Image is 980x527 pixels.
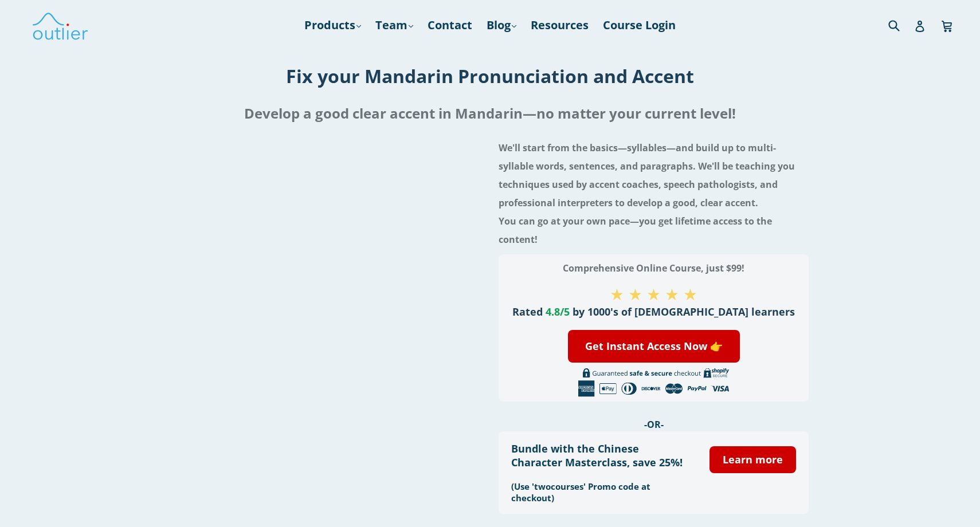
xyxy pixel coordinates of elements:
[511,481,693,504] h3: (Use 'twocourses' Promo code at checkout)
[299,15,367,36] a: Products
[370,15,419,36] a: Team
[525,15,594,36] a: Resources
[573,305,795,318] span: by 1000's of [DEMOGRAPHIC_DATA] learners
[709,446,796,473] a: Learn more
[644,418,664,431] span: -OR-
[512,305,543,318] span: Rated
[885,13,917,37] input: Search
[422,15,478,36] a: Contact
[511,442,693,469] h3: Bundle with the Chinese Character Masterclass, save 25%!
[159,100,821,127] h2: Develop a good clear accent in Mandarin—no matter your current level!
[511,259,797,277] h3: Comprehensive Online Course, just $99!
[32,9,89,42] img: Outlier Linguistics
[568,330,740,363] a: Get Instant Access Now 👉
[597,15,681,36] a: Course Login
[499,139,809,249] h4: We'll start from the basics—syllables—and build up to multi-syllable words, sentences, and paragr...
[159,64,821,88] h1: Fix your Mandarin Pronunciation and Accent
[171,149,481,323] iframe: Embedded Youtube Video
[481,15,522,36] a: Blog
[546,305,570,318] span: 4.8/5
[610,283,697,305] span: ★ ★ ★ ★ ★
